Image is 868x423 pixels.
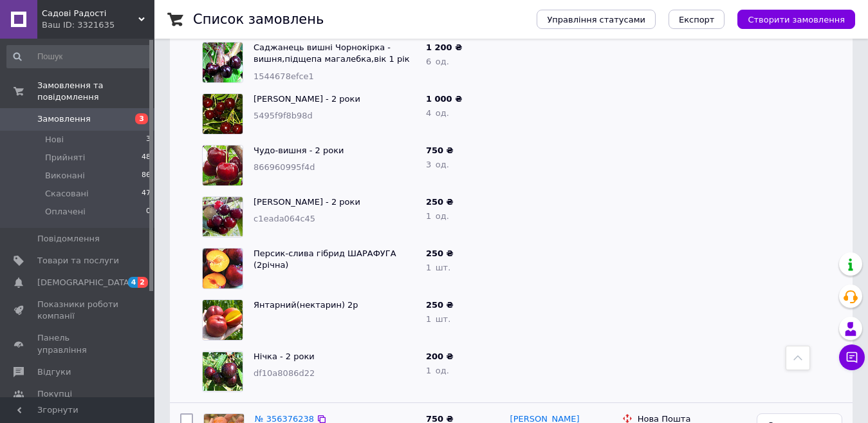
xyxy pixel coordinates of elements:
span: Експорт [679,15,715,24]
div: Ваш ID: 3321635 [42,19,154,31]
button: Створити замовлення [737,10,855,29]
a: Чудо-вишня - 2 роки [254,146,344,155]
span: Прийняті [45,152,85,164]
span: 250 ₴ [426,197,454,207]
span: 1 000 ₴ [426,94,462,104]
a: Персик-слива гібрид ШАРАФУГА (2річна) [254,249,396,270]
img: Фото товару [203,146,243,185]
span: [DEMOGRAPHIC_DATA] [37,277,133,288]
img: Фото товару [203,94,243,134]
span: 3 [146,134,151,146]
h1: Список замовлень [193,12,324,27]
button: Чат з покупцем [839,344,865,370]
span: 3 [135,113,148,124]
img: Фото товару [203,352,243,391]
img: Фото товару [203,300,243,340]
span: Нові [45,134,64,146]
span: 2 [138,277,148,288]
span: 4 [128,277,138,288]
span: 86 [142,170,151,182]
span: 1 од. [426,211,449,221]
span: 5495f9f8b98d [254,111,313,120]
img: Фото товару [203,42,243,82]
a: Саджанець вишні Чорнокірка - вишня,підщепа магалебка,вік 1 рік [254,42,410,64]
span: Управління статусами [547,15,645,24]
a: Нічка - 2 роки [254,352,315,361]
span: c1eada064c45 [254,214,315,223]
span: 0 [146,206,151,218]
span: 1 шт. [426,314,450,324]
span: 48 [142,152,151,164]
span: 750 ₴ [426,146,454,155]
span: 200 ₴ [426,352,454,361]
span: Покупці [37,388,72,400]
a: Янтарний(нектарин) 2р [254,300,358,310]
span: Створити замовлення [748,15,845,24]
span: 3 од. [426,160,449,169]
span: Панель управління [37,332,119,355]
span: 250 ₴ [426,300,454,310]
span: 1 200 ₴ [426,42,462,52]
span: Замовлення [37,113,91,125]
img: Фото товару [203,197,243,236]
span: Показники роботи компанії [37,299,119,322]
a: Створити замовлення [725,14,855,24]
button: Експорт [669,10,725,29]
input: Пошук [6,45,152,68]
a: [PERSON_NAME] - 2 роки [254,197,360,207]
span: df10a8086d22 [254,368,315,378]
span: 1 шт. [426,263,450,272]
span: 866960995f4d [254,162,315,172]
span: Повідомлення [37,233,100,245]
a: [PERSON_NAME] - 2 роки [254,94,360,104]
span: 250 ₴ [426,249,454,258]
button: Управління статусами [537,10,656,29]
span: Оплачені [45,206,86,218]
span: 6 од. [426,57,449,66]
span: 47 [142,188,151,200]
span: 1544678efce1 [254,71,314,81]
span: Виконані [45,170,85,182]
span: 1 од. [426,366,449,375]
span: 4 од. [426,108,449,118]
span: Товари та послуги [37,255,119,267]
img: Фото товару [203,249,243,288]
span: Відгуки [37,366,71,378]
span: Скасовані [45,188,89,200]
span: Садові Радості [42,8,138,19]
span: Замовлення та повідомлення [37,80,154,103]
